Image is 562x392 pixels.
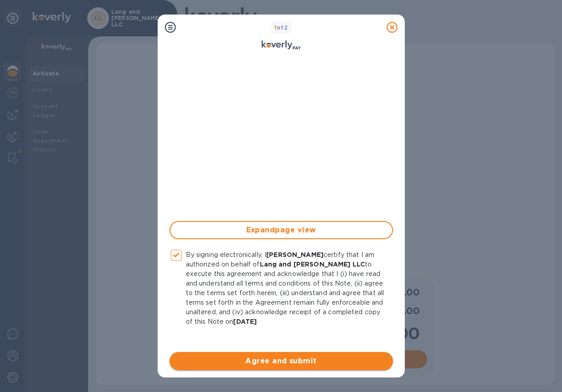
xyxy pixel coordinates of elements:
span: Expand page view [178,225,385,236]
b: Lang and [PERSON_NAME] LLC [260,261,365,268]
span: Agree and submit [177,356,386,367]
p: By signing electronically, I certify that I am authorized on behalf of to execute this agreement ... [186,250,386,327]
button: Agree and submit [169,352,393,370]
b: [DATE] [233,318,257,325]
b: [PERSON_NAME] [266,251,323,258]
button: Expandpage view [169,221,393,239]
b: of 2 [274,24,288,31]
span: 1 [274,24,277,31]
